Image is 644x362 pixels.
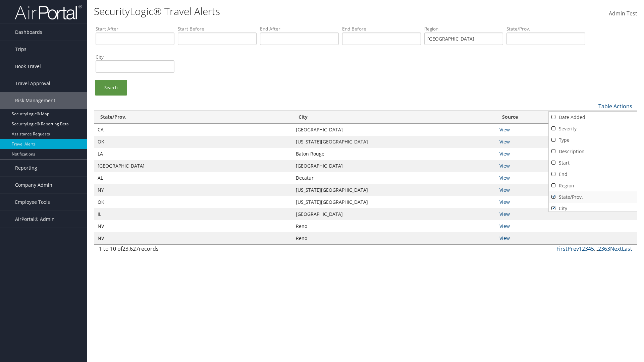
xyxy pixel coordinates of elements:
span: Company Admin [15,177,52,193]
span: Trips [15,41,26,58]
a: State/Prov. [549,191,637,203]
a: Type [549,134,637,146]
a: City [549,203,637,214]
span: AirPortal® Admin [15,211,55,228]
span: Book Travel [15,58,41,75]
a: End [549,169,637,180]
span: Reporting [15,160,37,176]
img: airportal-logo.png [15,4,82,20]
span: Dashboards [15,24,42,41]
a: Region [549,180,637,191]
span: Risk Management [15,92,55,109]
a: Description [549,146,637,157]
a: Start [549,157,637,169]
span: Travel Approval [15,75,50,92]
a: Severity [549,123,637,134]
span: Employee Tools [15,194,50,210]
a: Date Added [549,112,637,123]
